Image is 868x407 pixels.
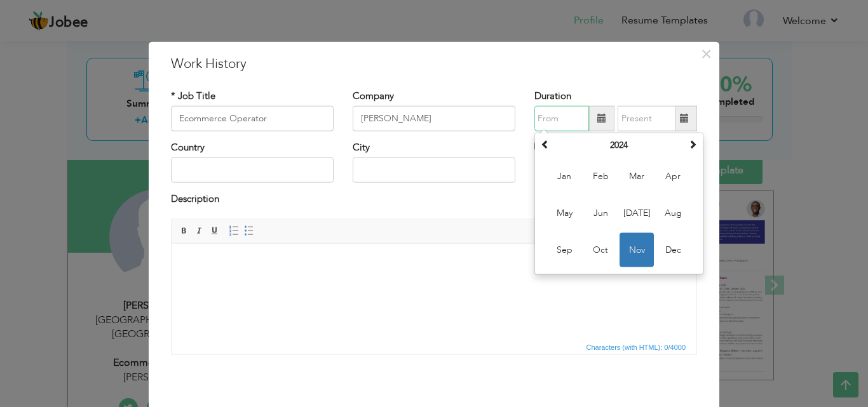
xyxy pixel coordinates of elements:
[583,233,618,267] span: Oct
[171,89,215,102] label: * Job Title
[688,140,697,149] span: Next Year
[177,224,191,237] a: Bold
[656,196,690,230] span: Aug
[620,233,654,267] span: Nov
[553,136,685,155] th: Select Year
[583,159,618,194] span: Feb
[656,159,690,194] span: Apr
[242,224,256,237] a: Insert/Remove Bulleted List
[171,192,219,206] label: Description
[584,341,690,352] div: Statistics
[172,243,696,338] iframe: Rich Text Editor, workEditor
[620,159,654,194] span: Mar
[547,233,581,267] span: Sep
[353,141,370,154] label: City
[534,89,571,102] label: Duration
[541,140,550,149] span: Previous Year
[353,89,394,102] label: Company
[701,42,712,65] span: ×
[696,43,716,63] button: Close
[656,233,690,267] span: Dec
[193,224,207,237] a: Italic
[171,54,697,73] h3: Work History
[171,141,205,154] label: Country
[618,106,675,131] input: Present
[534,106,589,131] input: From
[620,196,654,230] span: [DATE]
[208,224,222,237] a: Underline
[547,196,581,230] span: May
[583,196,618,230] span: Jun
[584,341,689,352] span: Characters (with HTML): 0/4000
[227,224,241,237] a: Insert/Remove Numbered List
[547,159,581,194] span: Jan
